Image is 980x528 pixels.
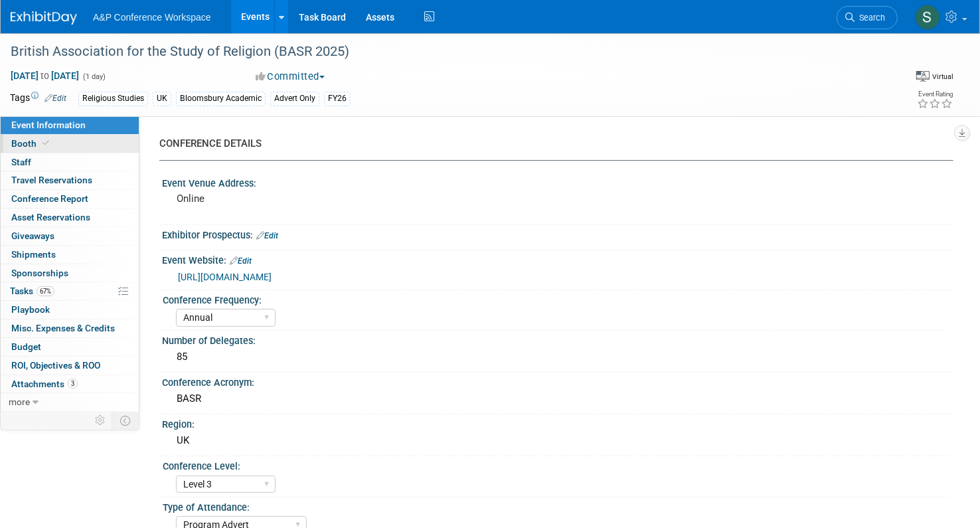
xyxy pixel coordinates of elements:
i: Booth reservation complete [42,139,49,147]
a: [URL][DOMAIN_NAME] [178,272,272,282]
span: Giveaways [11,230,54,241]
div: BASR [172,389,943,409]
a: Edit [44,94,66,103]
div: Event Venue Address: [162,173,953,190]
a: Tasks67% [1,282,139,300]
span: Conference Report [11,193,88,204]
span: Tasks [10,286,54,296]
a: Sponsorships [1,264,139,282]
span: 67% [37,286,54,296]
a: Staff [1,153,139,171]
a: Misc. Expenses & Credits [1,319,139,337]
span: Search [855,13,885,23]
div: Event Rating [917,91,953,98]
a: Booth [1,135,139,153]
td: Personalize Event Tab Strip [89,412,112,429]
pre: Online [177,193,477,205]
img: Format-Virtual.png [916,71,930,82]
div: UK [153,92,171,106]
a: Budget [1,338,139,356]
a: Asset Reservations [1,209,139,226]
span: A&P Conference Workspace [93,12,211,23]
span: (1 day) [82,72,106,81]
span: Travel Reservations [11,175,92,185]
img: Sophia Hettler [915,5,940,30]
div: FY26 [324,92,351,106]
a: Event Information [1,116,139,134]
div: Bloomsbury Academic [176,92,266,106]
a: Search [837,6,898,29]
button: Committed [251,70,330,84]
img: ExhibitDay [11,11,77,25]
div: Conference Level: [163,456,947,473]
span: Attachments [11,379,78,389]
div: Conference Acronym: [162,373,953,389]
td: Tags [10,91,66,106]
span: Misc. Expenses & Credits [11,323,115,333]
div: Virtual [932,72,953,82]
span: ROI, Objectives & ROO [11,360,100,371]
span: [DATE] [DATE] [10,70,80,82]
div: Event Website: [162,250,953,268]
span: Shipments [11,249,56,260]
a: Playbook [1,301,139,319]
span: Event Information [11,120,86,130]
span: Budget [11,341,41,352]
a: more [1,393,139,411]
a: Conference Report [1,190,139,208]
div: Religious Studies [78,92,148,106]
div: CONFERENCE DETAILS [159,137,943,151]
span: more [9,396,30,407]
span: Booth [11,138,52,149]
span: Staff [11,157,31,167]
div: Type of Attendance: [163,497,947,514]
span: Asset Reservations [11,212,90,222]
div: Event Format [916,69,953,82]
span: 3 [68,379,78,389]
div: British Association for the Study of Religion (BASR 2025) [6,40,873,64]
div: Conference Frequency: [163,290,947,307]
a: Shipments [1,246,139,264]
td: Toggle Event Tabs [112,412,139,429]
a: Edit [256,231,278,240]
a: ROI, Objectives & ROO [1,357,139,375]
div: 85 [172,347,943,367]
div: Event Format [813,69,953,89]
div: UK [172,430,943,451]
div: Number of Delegates: [162,331,953,347]
div: Region: [162,414,953,431]
a: Travel Reservations [1,171,139,189]
a: Edit [230,256,252,266]
span: Sponsorships [11,268,68,278]
div: Exhibitor Prospectus: [162,225,953,242]
a: Attachments3 [1,375,139,393]
a: Giveaways [1,227,139,245]
span: Playbook [11,304,50,315]
span: to [39,70,51,81]
div: Advert Only [270,92,319,106]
